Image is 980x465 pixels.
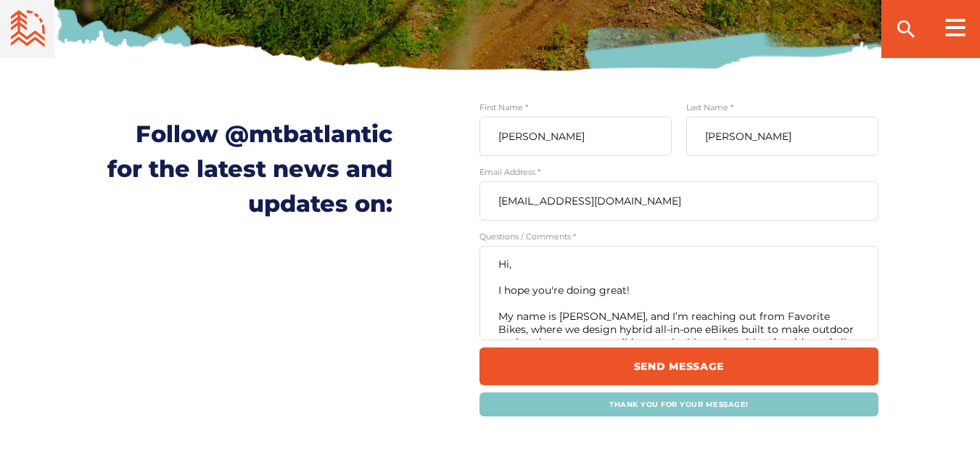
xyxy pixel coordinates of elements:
[479,392,878,416] div: Thank you for your message!
[686,102,878,112] label: Last Name *
[102,117,392,221] h1: Follow @mtbatlantic for the latest news and updates on:
[894,17,918,41] ion-icon: search
[479,231,878,242] label: Questions / Comments *
[479,102,672,112] label: First Name *
[479,117,878,385] form: Contact form
[479,167,878,177] label: Email Address *
[479,347,878,385] input: Send Message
